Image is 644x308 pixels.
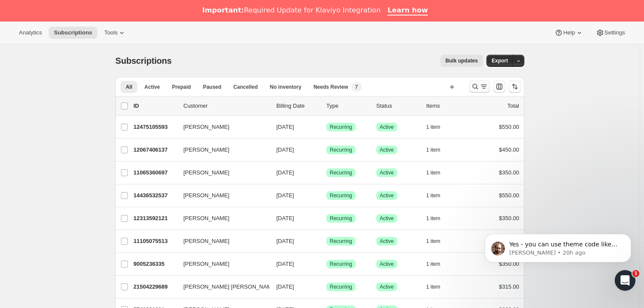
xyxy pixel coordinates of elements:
[172,84,191,90] span: Prepaid
[178,234,264,248] button: [PERSON_NAME]
[178,280,264,294] button: [PERSON_NAME] [PERSON_NAME]
[563,29,575,36] span: Help
[330,169,352,176] span: Recurring
[326,102,369,110] div: Type
[133,102,176,110] p: ID
[276,169,294,176] span: [DATE]
[604,29,625,36] span: Settings
[178,166,264,180] button: [PERSON_NAME]
[387,6,428,16] a: Learn how
[426,212,450,224] button: 1 item
[380,261,394,268] span: Active
[426,258,450,270] button: 1 item
[183,214,229,223] span: [PERSON_NAME]
[330,215,352,222] span: Recurring
[183,260,229,268] span: [PERSON_NAME]
[133,168,176,177] p: 11065360697
[276,261,294,267] span: [DATE]
[330,283,352,290] span: Recurring
[330,146,352,153] span: Recurring
[426,281,450,293] button: 1 item
[508,102,519,110] p: Total
[144,84,160,90] span: Active
[426,102,469,110] div: Items
[330,124,352,131] span: Recurring
[426,190,450,202] button: 1 item
[276,146,294,153] span: [DATE]
[426,124,440,131] span: 1 item
[54,29,92,36] span: Subscriptions
[178,120,264,134] button: [PERSON_NAME]
[14,27,47,39] button: Analytics
[276,215,294,221] span: [DATE]
[133,214,176,223] p: 12313592121
[446,57,478,64] span: Bulk updates
[426,215,440,222] span: 1 item
[499,169,519,176] span: $350.00
[426,167,450,179] button: 1 item
[426,283,440,290] span: 1 item
[183,146,229,154] span: [PERSON_NAME]
[330,261,352,268] span: Recurring
[426,238,440,245] span: 1 item
[276,238,294,244] span: [DATE]
[133,237,176,246] p: 11105075513
[440,55,483,67] button: Bulk updates
[133,212,519,224] div: 12313592121[PERSON_NAME][DATE]SuccessRecurringSuccessActive1 item$350.00
[133,260,176,268] p: 9005236335
[499,283,519,290] span: $315.00
[380,124,394,131] span: Active
[178,212,264,225] button: [PERSON_NAME]
[133,283,176,291] p: 21504229689
[133,235,519,247] div: 11105075513[PERSON_NAME][DATE]SuccessRecurringSuccessActive1 item$550.00
[313,84,348,90] span: Needs Review
[549,27,588,39] button: Help
[380,146,394,153] span: Active
[133,190,519,202] div: 14436532537[PERSON_NAME][DATE]SuccessRecurringSuccessActive1 item$550.00
[133,167,519,179] div: 11065360697[PERSON_NAME][DATE]SuccessRecurringSuccessActive1 item$350.00
[126,84,132,90] span: All
[426,169,440,176] span: 1 item
[19,29,42,36] span: Analytics
[202,6,381,15] div: Required Update for Klaviyo Integration
[133,258,519,270] div: 9005236335[PERSON_NAME][DATE]SuccessRecurringSuccessActive1 item$350.00
[133,191,176,200] p: 14436532537
[499,215,519,221] span: $350.00
[492,57,508,64] span: Export
[276,192,294,199] span: [DATE]
[426,146,440,153] span: 1 item
[276,283,294,290] span: [DATE]
[49,27,97,39] button: Subscriptions
[469,81,490,93] button: Search and filter results
[380,169,394,176] span: Active
[133,144,519,156] div: 12067406137[PERSON_NAME][DATE]SuccessRecurringSuccessActive1 item$450.00
[270,84,301,90] span: No inventory
[133,121,519,133] div: 12475105593[PERSON_NAME][DATE]SuccessRecurringSuccessActive1 item$550.00
[183,237,229,246] span: [PERSON_NAME]
[178,143,264,157] button: [PERSON_NAME]
[330,192,352,199] span: Recurring
[178,257,264,271] button: [PERSON_NAME]
[104,29,118,36] span: Tools
[202,6,244,14] b: Important:
[486,55,513,67] button: Export
[499,124,519,130] span: $550.00
[426,121,450,133] button: 1 item
[380,283,394,290] span: Active
[183,168,229,177] span: [PERSON_NAME]
[380,192,394,199] span: Active
[178,189,264,202] button: [PERSON_NAME]
[183,283,277,291] span: [PERSON_NAME] [PERSON_NAME]
[426,261,440,268] span: 1 item
[380,215,394,222] span: Active
[276,124,294,130] span: [DATE]
[133,281,519,293] div: 21504229689[PERSON_NAME] [PERSON_NAME][DATE]SuccessRecurringSuccessActive1 item$315.00
[380,238,394,245] span: Active
[376,102,419,110] p: Status
[426,192,440,199] span: 1 item
[99,27,131,39] button: Tools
